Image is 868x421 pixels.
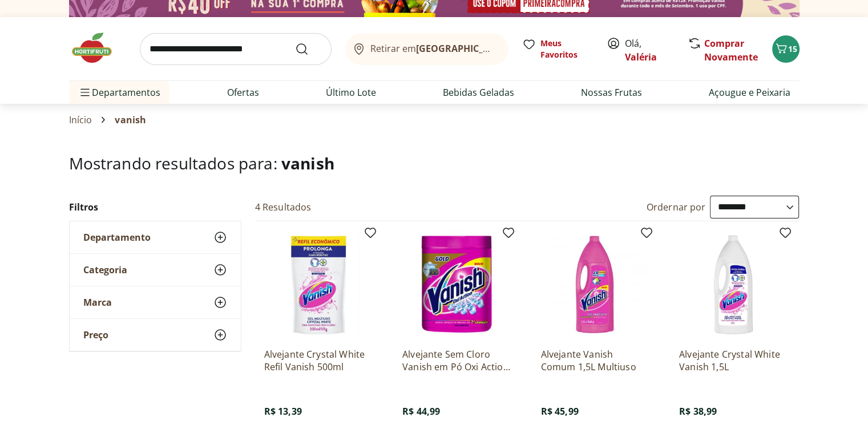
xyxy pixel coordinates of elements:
button: Preço [70,319,241,351]
span: Departamentos [78,79,160,106]
img: Alvejante Crystal White Refil Vanish 500ml [264,230,373,339]
a: Início [69,115,92,125]
span: Categoria [83,264,127,276]
a: Meus Favoritos [522,38,593,60]
button: Departamento [70,221,241,253]
button: Retirar em[GEOGRAPHIC_DATA]/[GEOGRAPHIC_DATA] [345,33,508,65]
h1: Mostrando resultados para: [69,154,800,172]
a: Ofertas [227,86,259,99]
img: Alvejante Crystal White Vanish 1,5L [679,230,788,339]
a: Bebidas Geladas [443,86,514,99]
label: Ordernar por [647,201,706,213]
button: Carrinho [772,35,800,63]
span: vanish [115,115,146,125]
span: Meus Favoritos [540,38,593,60]
h2: 4 Resultados [255,201,312,213]
span: Departamento [83,232,151,243]
a: Comprar Novamente [704,37,758,63]
a: Último Lote [326,86,376,99]
button: Submit Search [295,42,322,56]
span: vanish [281,152,334,174]
a: Alvejante Crystal White Refil Vanish 500ml [264,348,373,373]
button: Menu [78,79,92,106]
span: Olá, [625,37,676,64]
h2: Filtros [69,196,241,218]
img: Alvejante Sem Cloro Vanish em Pó Oxi Action 450G [402,230,511,339]
a: Nossas Frutas [581,86,642,99]
span: 15 [788,43,797,54]
a: Valéria [625,51,657,63]
span: R$ 38,99 [679,405,717,418]
a: Alvejante Sem Cloro Vanish em Pó Oxi Action 450G [402,348,511,373]
input: search [140,33,332,65]
a: Açougue e Peixaria [709,86,790,99]
span: R$ 45,99 [540,405,578,418]
span: Marca [83,297,112,308]
a: Alvejante Crystal White Vanish 1,5L [679,348,788,373]
img: Hortifruti [69,31,126,65]
span: R$ 44,99 [402,405,440,418]
b: [GEOGRAPHIC_DATA]/[GEOGRAPHIC_DATA] [416,42,608,55]
a: Alvejante Vanish Comum 1,5L Multiuso [540,348,649,373]
span: R$ 13,39 [264,405,302,418]
span: Retirar em [370,43,496,54]
span: Preço [83,329,108,341]
button: Marca [70,286,241,318]
button: Categoria [70,254,241,286]
img: Alvejante Vanish Comum 1,5L Multiuso [540,230,649,339]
